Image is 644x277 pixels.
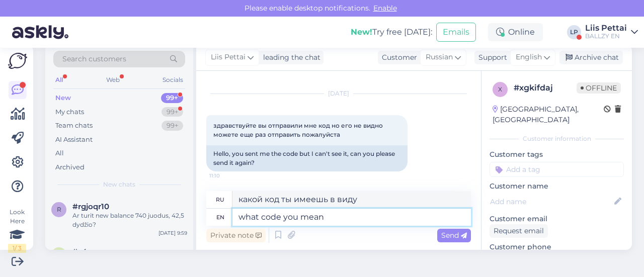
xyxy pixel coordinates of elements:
span: Russian [426,52,453,63]
div: ru [216,191,224,208]
div: Archived [55,162,85,172]
textarea: what code you mean [232,209,471,226]
div: My chats [55,107,84,117]
div: [GEOGRAPHIC_DATA], [GEOGRAPHIC_DATA] [493,104,604,125]
span: 11:10 [209,172,247,179]
div: Hello, you sent me the code but I can't see it, can you please send it again? [206,145,408,171]
div: Archive chat [559,51,623,64]
span: r [57,206,61,213]
div: Request email [490,224,548,238]
div: leading the chat [259,52,320,63]
div: Private note [206,229,266,242]
div: BALLZY EN [585,32,627,40]
div: 1 / 3 [8,244,26,253]
span: x [498,85,502,93]
span: Search customers [62,54,126,64]
div: Customer [378,52,417,63]
div: [DATE] [206,89,471,98]
span: #rgjoqr10 [72,202,109,211]
span: здравствуйте вы отправили мне код но его не видно можете еще раз отправить пожалуйста [213,122,384,138]
div: LP [567,25,581,39]
div: Look Here [8,208,26,253]
p: Customer phone [490,242,624,252]
div: Socials [160,73,185,86]
button: Emails [436,23,476,42]
a: Liis PettaiBALLZY EN [585,24,638,40]
p: Customer name [490,181,624,192]
div: # xgkifdaj [514,82,577,94]
div: Try free [DATE]: [351,26,432,38]
div: AI Assistant [55,135,93,145]
span: Offline [577,82,621,94]
div: Liis Pettai [585,24,627,32]
div: 99+ [162,107,183,117]
div: Ar turit new balance 740 juodus, 42,5 dydžio? [72,211,187,229]
b: New! [351,27,372,37]
div: Team chats [55,121,93,131]
textarea: какой код ты [232,191,471,208]
div: 99+ [162,121,183,131]
input: Add a tag [490,162,624,177]
div: Web [104,73,122,86]
div: Online [488,23,543,41]
img: Askly Logo [8,53,27,69]
div: [DATE] 9:59 [158,229,187,237]
div: Support [474,52,507,63]
input: Add name [490,196,612,207]
div: en [216,209,224,226]
div: Customer information [490,134,624,143]
span: Enable [370,4,400,13]
span: Send [441,231,467,240]
div: 99+ [161,93,183,103]
div: All [53,73,65,86]
span: New chats [103,180,135,189]
span: #z4nozygc [72,247,115,256]
p: Customer tags [490,149,624,160]
div: All [55,148,64,158]
span: English [516,52,542,63]
div: New [55,93,71,103]
span: Liis Pettai [211,52,246,63]
p: Customer email [490,214,624,224]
